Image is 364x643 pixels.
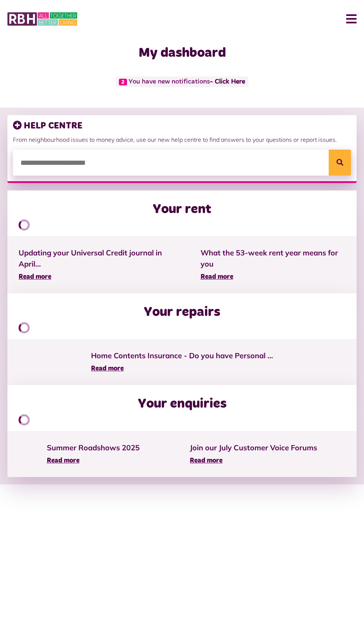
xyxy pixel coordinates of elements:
a: Home Contents Insurance - Do you have Personal ... Read more [91,350,273,374]
span: What the 53-week rent year means for you [201,247,345,270]
span: Read more [91,365,124,372]
a: Join our July Customer Voice Forums Read more [190,442,317,466]
span: Read more [190,457,222,464]
h2: Your repairs [144,304,220,320]
img: MyRBH [7,11,77,27]
span: Join our July Customer Voice Forums [190,442,317,453]
p: From neighbourhood issues to money advice, use our new help centre to find answers to your questi... [13,135,351,144]
a: - Click Here [210,78,245,85]
span: 2 [119,79,127,85]
span: Read more [19,274,51,280]
h2: Your rent [153,202,211,218]
span: Summer Roadshows 2025 [47,442,140,453]
span: Read more [47,457,79,464]
h3: HELP CENTRE [13,121,351,131]
h1: My dashboard [7,45,357,61]
a: What the 53-week rent year means for you Read more [201,247,345,282]
span: Read more [201,274,233,280]
span: Updating your Universal Credit journal in April... [19,247,178,270]
span: Home Contents Insurance - Do you have Personal ... [91,350,273,361]
span: You have new notifications [116,76,248,87]
a: Updating your Universal Credit journal in April... Read more [19,247,178,282]
a: Summer Roadshows 2025 Read more [47,442,140,466]
h2: Your enquiries [138,396,227,412]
